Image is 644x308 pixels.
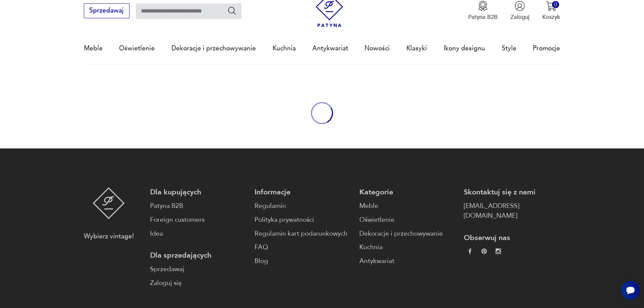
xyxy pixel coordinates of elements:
[93,187,125,219] img: Patyna - sklep z meblami i dekoracjami vintage
[272,33,296,64] a: Kuchnia
[150,215,246,225] a: Foreign customers
[84,33,103,64] a: Meble
[468,13,498,21] p: Patyna B2B
[496,248,501,254] img: c2fd9cf7f39615d9d6839a72ae8e59e5.webp
[359,187,456,197] p: Kategorie
[533,33,560,64] a: Promocje
[150,187,246,197] p: Dla kupujących
[359,201,456,211] a: Meble
[621,281,640,300] iframe: Smartsupp widget button
[481,248,487,254] img: 37d27d81a828e637adc9f9cb2e3d3a8a.webp
[359,215,456,225] a: Oświetlenie
[255,201,351,211] a: Regulamin
[478,1,488,11] img: Ikona medalu
[227,6,237,16] button: Szukaj
[255,229,351,239] a: Regulamin kart podarunkowych
[552,1,559,8] div: 0
[312,33,348,64] a: Antykwariat
[119,33,155,64] a: Oświetlenie
[468,1,498,21] button: Patyna B2B
[464,201,560,221] a: [EMAIL_ADDRESS][DOMAIN_NAME]
[255,187,351,197] p: Informacje
[510,1,529,21] button: Zaloguj
[502,33,517,64] a: Style
[150,201,246,211] a: Patyna B2B
[171,33,256,64] a: Dekoracje i przechowywanie
[255,242,351,252] a: FAQ
[444,33,485,64] a: Ikony designu
[364,33,390,64] a: Nowości
[464,233,560,243] p: Obserwuj nas
[255,256,351,266] a: Blog
[84,232,134,241] p: Wybierz vintage!
[150,264,246,274] a: Sprzedawaj
[542,1,560,21] button: 0Koszyk
[515,1,525,11] img: Ikonka użytkownika
[464,187,560,197] p: Skontaktuj się z nami
[359,256,456,266] a: Antykwariat
[359,229,456,239] a: Dekoracje i przechowywanie
[255,215,351,225] a: Polityka prywatności
[84,3,129,18] button: Sprzedawaj
[150,278,246,288] a: Zaloguj się
[546,1,556,11] img: Ikona koszyka
[150,251,246,260] p: Dla sprzedających
[542,13,560,21] p: Koszyk
[467,248,473,254] img: da9060093f698e4c3cedc1453eec5031.webp
[84,8,129,14] a: Sprzedawaj
[468,1,498,21] a: Ikona medaluPatyna B2B
[510,13,529,21] p: Zaloguj
[150,229,246,239] a: Idea
[359,242,456,252] a: Kuchnia
[406,33,427,64] a: Klasyki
